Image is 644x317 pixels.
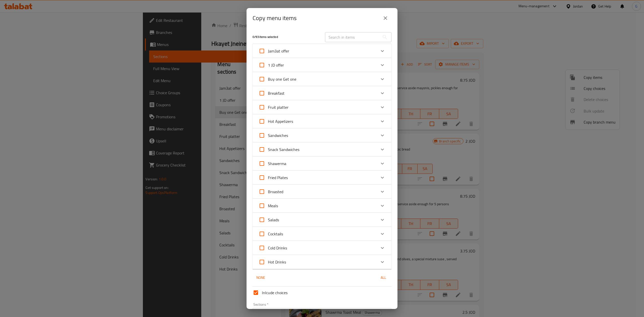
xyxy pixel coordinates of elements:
div: Expand [253,213,391,227]
label: Acknowledge [256,228,283,240]
div: Expand [253,100,391,114]
label: Acknowledge [256,73,296,85]
label: Acknowledge [256,87,285,99]
div: Expand [253,72,391,86]
span: Hot Drinks [268,258,286,266]
div: Expand [253,86,391,100]
label: Acknowledge [256,186,283,198]
div: Expand [253,58,391,72]
label: Acknowledge [256,200,278,212]
label: Acknowledge [256,242,287,254]
div: Expand [253,44,391,58]
span: Shawerma [268,160,286,167]
h5: 0 / 93 items selected [253,35,319,39]
span: None [255,275,267,281]
span: Fried Plates [268,174,288,181]
label: Acknowledge [256,101,289,113]
div: Expand [253,156,391,171]
span: Hot Appetizers [268,118,293,125]
span: Inlcude choices [262,290,288,296]
label: Acknowledge [256,172,288,184]
div: Expand [253,128,391,142]
span: Broasted [268,188,283,195]
label: Acknowledge [256,115,293,127]
button: All [375,273,391,282]
label: Acknowledge [256,45,289,57]
span: Jam3at offer [268,47,289,55]
div: Expand [253,241,391,255]
span: Fruit platter [268,103,289,111]
h2: Copy menu items [253,14,297,22]
div: Expand [253,171,391,185]
span: Meals [268,202,278,209]
span: 1 JD offer [268,61,284,69]
span: Breakfast [268,89,285,97]
label: Acknowledge [256,256,286,268]
div: Expand [253,185,391,199]
label: Acknowledge [256,129,288,141]
span: Salads [268,216,279,224]
span: Sandwiches [268,132,288,139]
label: Acknowledge [256,59,284,71]
button: close [379,12,391,24]
span: Snack Sandwiches [268,146,299,153]
input: Search in items [325,32,380,42]
span: Cold Drinks [268,244,287,252]
label: Acknowledge [256,214,279,226]
div: Expand [253,255,391,269]
span: Cocktails [268,230,283,238]
span: All [377,275,389,281]
label: Acknowledge [256,143,299,155]
label: Acknowledge [256,157,286,170]
div: Expand [253,114,391,128]
div: Expand [253,227,391,241]
button: None [253,273,269,282]
span: Buy one Get one [268,75,296,83]
div: Expand [253,142,391,156]
div: Expand [253,199,391,213]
